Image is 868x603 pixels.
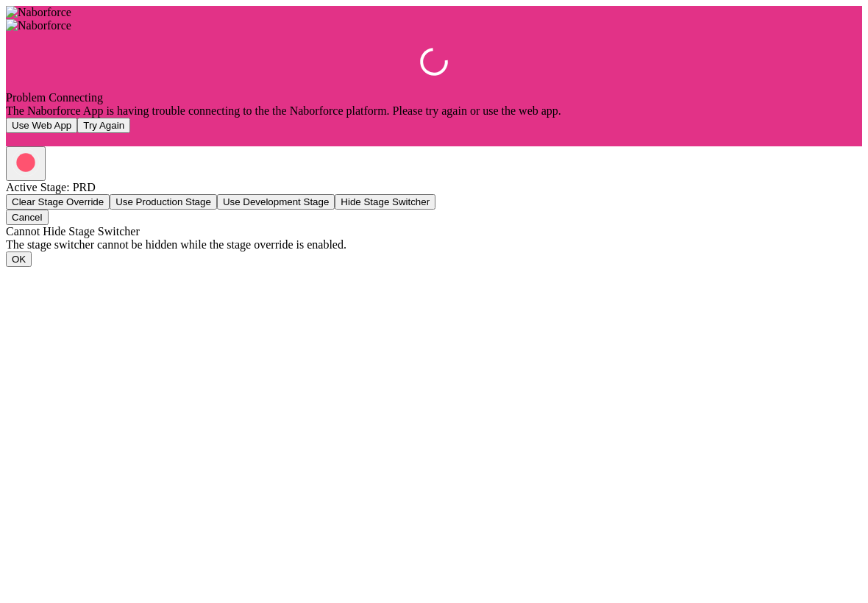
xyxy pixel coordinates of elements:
button: Hide Stage Switcher [335,194,435,210]
img: Naborforce [6,19,71,32]
button: Clear Stage Override [6,194,110,210]
button: Try Again [77,118,130,133]
div: Problem Connecting [6,91,862,104]
button: Use Development Stage [217,194,335,210]
img: Naborforce [6,6,71,19]
button: Use Production Stage [110,194,217,210]
button: OK [6,251,32,267]
div: The stage switcher cannot be hidden while the stage override is enabled. [6,238,862,251]
button: Cancel [6,210,49,225]
div: Active Stage: PRD [6,181,862,194]
div: Cannot Hide Stage Switcher [6,225,862,238]
button: Use Web App [6,118,77,133]
div: The Naborforce App is having trouble connecting to the the Naborforce platform. Please try again ... [6,104,862,118]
